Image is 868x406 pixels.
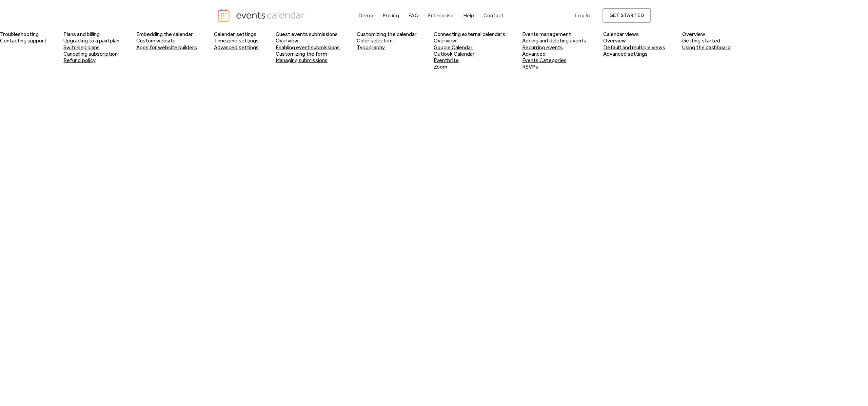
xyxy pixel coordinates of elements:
a: RSVPs [522,63,538,70]
a: Log In [568,8,597,23]
div: Connecting external calendars [434,31,506,37]
div: Calendar views [603,31,666,37]
div: Pricing [382,14,399,17]
a: Recurring events [522,44,563,51]
a: Contact [481,11,507,20]
a: Enterprise [425,11,456,20]
a: Outlook Calendar [434,51,475,57]
div: Help [463,14,474,17]
a: Switching plans [63,44,99,51]
a: Adding and deleting events [522,37,586,44]
a: Overview [276,37,298,44]
a: Upgrading to a paid plan [63,37,119,44]
div: Plans and billing [63,31,119,37]
div: Guest events submissions [276,31,340,37]
a: Demo [356,11,376,20]
a: FAQ [406,11,421,20]
div: Demo [358,14,373,17]
a: home [217,8,307,22]
a: Zoom [434,63,447,70]
a: Advanced settings [214,44,258,51]
a: Using the dashboard [682,44,730,51]
a: Google Calendar [434,44,473,51]
a: Color selection [357,37,392,44]
div: Contact [484,14,504,17]
div: Calendar settings [214,31,258,37]
div: Enterprise [428,14,454,17]
a: Help [460,11,477,20]
a: Getting started [682,37,720,44]
div: FAQ [408,14,419,17]
div: Customizing the calendar [357,31,416,37]
div: Overview [682,31,730,37]
a: Cancelling subscription [63,51,117,57]
a: Advanced [522,51,546,57]
a: Events Categories [522,57,566,63]
a: Default and multiple views [603,44,666,51]
a: Pricing [380,11,402,20]
a: get started [603,8,651,23]
a: Advanced settings [603,51,648,57]
a: Refund policy [63,57,95,63]
a: Managing submissions [276,57,328,63]
a: Typography [357,44,385,51]
a: Eventbrite [434,57,459,63]
div: Events management [522,31,586,37]
a: Overview [603,37,626,44]
a: Custom website [136,37,176,44]
div: Embedding the calendar [136,31,197,37]
a: Timezone settings [214,37,258,44]
a: Overview [434,37,456,44]
a: Apps for website builders [136,44,197,51]
a: Enabling event submissions [276,44,340,51]
a: Customizing the form [276,51,327,57]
